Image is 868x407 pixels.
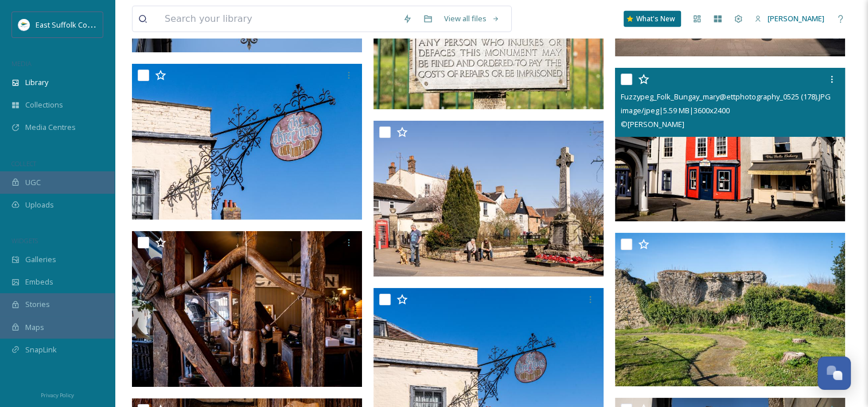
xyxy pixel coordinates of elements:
[25,277,53,287] span: Embeds
[621,105,730,116] span: image/jpeg | 5.59 MB | 3600 x 2400
[11,236,38,245] span: WIDGETS
[132,231,365,387] img: The_Old_Store_Bungay_mary@ettphotography_0525 (128).JPG
[41,387,74,401] a: Privacy Policy
[159,6,397,32] input: Search your library
[438,7,505,30] a: View all files
[818,356,851,390] button: Open Chat
[25,322,44,333] span: Maps
[373,121,606,277] img: War_Memorial_mary@ettphotography_0525 (1).JPG
[11,159,36,168] span: COLLECT
[25,177,41,188] span: UGC
[11,59,32,68] span: MEDIA
[25,254,56,265] span: Galleries
[624,11,681,27] a: What's New
[25,344,57,355] span: SnapLink
[25,99,63,110] span: Collections
[36,19,103,30] span: East Suffolk Council
[615,233,845,387] img: Bigods_Castle_Bungay_mary@ettphotography_0525 (3).JPG
[25,199,54,210] span: Uploads
[25,77,48,88] span: Library
[18,19,30,30] img: ESC%20Logo.png
[749,7,830,30] a: [PERSON_NAME]
[768,13,824,24] span: [PERSON_NAME]
[25,299,50,310] span: Stories
[25,122,76,133] span: Media Centres
[41,391,74,399] span: Privacy Policy
[621,119,684,129] span: © [PERSON_NAME]
[132,64,365,220] img: The_Three_Tons_Bungay_mary@ettphotography_0525 (1).JPG
[615,68,845,222] img: Fuzzypeg_Folk_Bungay_mary@ettphotography_0525 (178).JPG
[621,91,831,102] span: Fuzzypeg_Folk_Bungay_mary@ettphotography_0525 (178).JPG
